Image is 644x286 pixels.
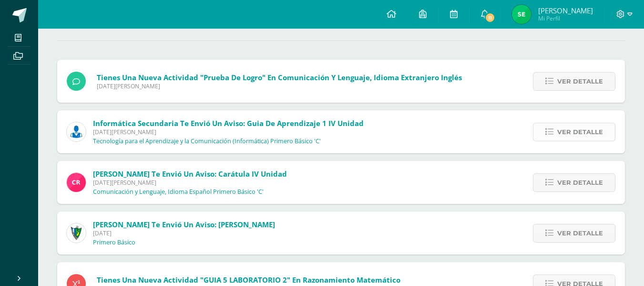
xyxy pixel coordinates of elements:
img: 6ed6846fa57649245178fca9fc9a58dd.png [67,122,86,141]
span: Tienes una nueva actividad "prueba de logro" En Comunicación y Lenguaje, Idioma Extranjero Inglés [97,73,462,82]
img: 9f174a157161b4ddbe12118a61fed988.png [67,223,86,243]
span: Informática Secundaria te envió un aviso: Guia De Aprendizaje 1 IV Unidad [93,118,364,128]
span: [DATE][PERSON_NAME] [97,82,462,90]
span: [PERSON_NAME] te envió un aviso: [PERSON_NAME] [93,220,275,229]
span: 11 [485,12,495,23]
span: [PERSON_NAME] [538,6,593,15]
span: Ver detalle [557,174,603,191]
span: Tienes una nueva actividad "GUIA 5 LABORATORIO 2" En Razonamiento Matemático [97,275,400,285]
span: [DATE][PERSON_NAME] [93,128,364,136]
span: [DATE] [93,229,275,237]
span: [PERSON_NAME] te envió un aviso: Carátula IV unidad [93,169,287,179]
span: Mi Perfil [538,14,593,22]
span: [DATE][PERSON_NAME] [93,179,287,187]
span: Ver detalle [557,224,603,242]
p: Tecnología para el Aprendizaje y la Comunicación (Informática) Primero Básico 'C' [93,138,321,145]
img: 44968dc20b0d3cc3d6797ce91ee8f3c8.png [512,5,531,24]
span: Ver detalle [557,123,603,141]
img: ab28fb4d7ed199cf7a34bbef56a79c5b.png [67,173,86,192]
p: Primero Básico [93,239,135,246]
p: Comunicación y Lenguaje, Idioma Español Primero Básico 'C' [93,188,264,196]
span: Ver detalle [557,73,603,90]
